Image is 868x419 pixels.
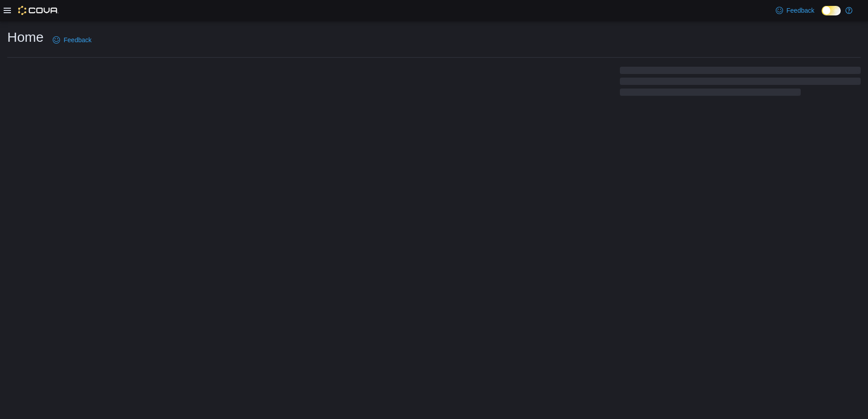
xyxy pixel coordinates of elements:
span: Loading [620,69,861,98]
span: Feedback [64,35,91,44]
a: Feedback [772,1,818,20]
img: Cova [18,6,59,15]
input: Dark Mode [822,6,841,15]
a: Feedback [49,31,95,49]
span: Feedback [787,6,814,15]
h1: Home [7,28,44,46]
